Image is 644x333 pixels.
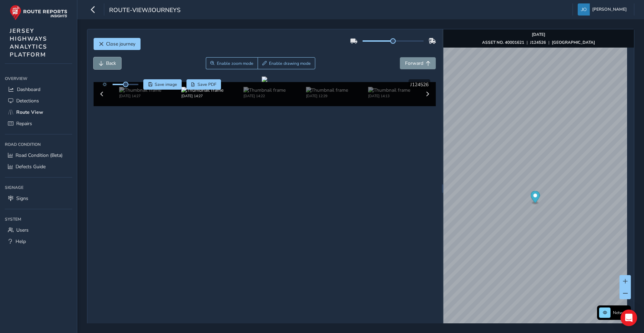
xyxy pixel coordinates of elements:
[530,40,546,45] strong: J124526
[410,81,429,88] span: J124526
[10,5,67,20] img: rr logo
[94,38,141,50] button: Close journey
[16,163,46,170] span: Defects Guide
[532,32,545,37] strong: [DATE]
[482,40,595,45] div: | |
[5,107,72,118] a: Route View
[10,27,47,59] span: JERSEY HIGHWAYS ANALYTICS PLATFORM
[186,79,221,90] button: PDF
[5,182,72,193] div: Signage
[400,57,436,69] button: Forward
[155,82,177,87] span: Save image
[482,40,524,45] strong: ASSET NO. 40001621
[306,87,348,93] img: Thumbnail frame
[16,98,39,104] span: Detections
[5,118,72,129] a: Repairs
[5,193,72,204] a: Signs
[16,120,32,127] span: Repairs
[621,310,637,326] div: Open Intercom Messenger
[16,227,29,233] span: Users
[306,93,348,99] div: [DATE] 12:29
[106,60,116,67] span: Back
[181,93,223,99] div: [DATE] 14:27
[5,84,72,95] a: Dashboard
[5,139,72,150] div: Road Condition
[578,3,629,16] button: [PERSON_NAME]
[258,57,315,69] button: Draw
[243,87,286,93] img: Thumbnail frame
[217,61,253,66] span: Enable zoom mode
[106,41,135,47] span: Close journey
[16,238,26,245] span: Help
[5,150,72,161] a: Road Condition (Beta)
[368,87,410,93] img: Thumbnail frame
[16,109,43,115] span: Route View
[5,161,72,172] a: Defects Guide
[16,152,63,159] span: Road Condition (Beta)
[592,3,627,16] span: [PERSON_NAME]
[552,40,595,45] strong: [GEOGRAPHIC_DATA]
[206,57,258,69] button: Zoom
[94,57,121,69] button: Back
[5,236,72,247] a: Help
[5,214,72,224] div: System
[143,79,182,90] button: Save
[17,86,40,93] span: Dashboard
[5,224,72,236] a: Users
[269,61,311,66] span: Enable drawing mode
[16,195,28,202] span: Signs
[119,87,161,93] img: Thumbnail frame
[109,6,181,16] span: route-view/journeys
[368,93,410,99] div: [DATE] 14:13
[530,191,540,205] div: Map marker
[405,60,423,67] span: Forward
[5,95,72,107] a: Detections
[181,87,223,93] img: Thumbnail frame
[613,310,629,315] span: Network
[119,93,161,99] div: [DATE] 14:27
[5,73,72,84] div: Overview
[578,3,590,16] img: diamond-layout
[198,82,217,87] span: Save PDF
[243,93,286,99] div: [DATE] 14:22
